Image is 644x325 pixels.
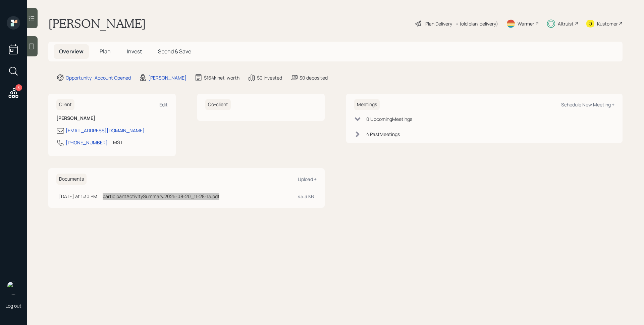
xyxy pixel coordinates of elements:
[300,74,328,81] div: $0 deposited
[204,74,239,81] div: $164k net-worth
[48,16,146,31] h1: [PERSON_NAME]
[66,74,131,81] div: Opportunity · Account Opened
[148,74,186,81] div: [PERSON_NAME]
[59,193,97,200] div: [DATE] at 1:30 PM
[15,84,22,91] div: 3
[5,303,21,309] div: Log out
[103,193,219,199] a: participantActivitySummary.2025-08-20_11-28-13.pdf
[518,20,534,27] div: Warmer
[66,139,108,146] div: [PHONE_NUMBER]
[354,99,380,110] h6: Meetings
[158,48,191,55] span: Spend & Save
[425,20,452,27] div: Plan Delivery
[56,99,74,110] h6: Client
[366,115,412,123] div: 0 Upcoming Meeting s
[205,99,231,110] h6: Co-client
[455,20,498,27] div: • (old plan-delivery)
[257,74,282,81] div: $0 invested
[113,139,123,146] div: MST
[56,115,168,121] h6: [PERSON_NAME]
[127,48,142,55] span: Invest
[558,20,574,27] div: Altruist
[56,174,87,185] h6: Documents
[59,48,84,55] span: Overview
[159,101,168,108] div: Edit
[597,20,618,27] div: Kustomer
[561,101,614,108] div: Schedule New Meeting +
[66,127,145,134] div: [EMAIL_ADDRESS][DOMAIN_NAME]
[100,48,111,55] span: Plan
[298,176,317,182] div: Upload +
[366,131,400,138] div: 4 Past Meeting s
[7,281,20,294] img: james-distasi-headshot.png
[298,193,314,200] div: 45.3 KB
